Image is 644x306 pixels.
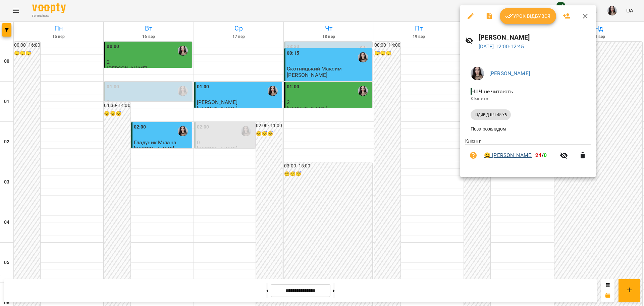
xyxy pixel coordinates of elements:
[535,152,541,158] span: 24
[544,152,547,158] span: 0
[500,8,556,24] button: Урок відбувся
[505,12,551,20] span: Урок відбувся
[471,67,484,80] img: 23d2127efeede578f11da5c146792859.jpg
[465,123,591,135] li: Поза розкладом
[484,151,533,159] a: 😀 [PERSON_NAME]
[471,112,511,118] span: індивід шч 45 хв
[489,70,530,76] a: [PERSON_NAME]
[471,88,515,95] span: - ШЧ не читають
[479,32,591,43] h6: [PERSON_NAME]
[465,147,481,163] button: Візит ще не сплачено. Додати оплату?
[479,43,524,50] a: [DATE] 12:00-12:45
[535,152,547,158] b: /
[465,138,591,169] ul: Клієнти
[471,96,585,102] p: Кімната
